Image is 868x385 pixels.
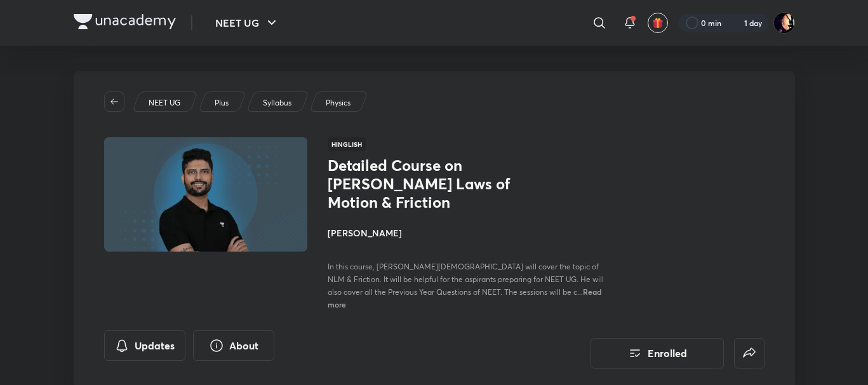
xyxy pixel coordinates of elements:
[323,97,352,109] a: Physics
[102,136,309,253] img: Thumbnail
[260,97,293,109] a: Syllabus
[263,97,291,109] p: Syllabus
[193,330,274,361] button: About
[326,97,351,109] p: Physics
[773,12,795,34] img: Mayank Singh
[591,338,724,368] button: Enrolled
[104,330,185,361] button: Updates
[215,97,229,109] p: Plus
[652,17,664,29] img: avatar
[328,226,612,240] h4: [PERSON_NAME]
[74,14,176,32] a: Company Logo
[208,10,287,36] button: NEET UG
[212,97,230,109] a: Plus
[328,262,604,297] span: In this course, [PERSON_NAME][DEMOGRAPHIC_DATA] will cover the topic of NLM & Friction. It will b...
[146,97,182,109] a: NEET UG
[328,137,366,151] span: Hinglish
[328,156,535,211] h1: Detailed Course on [PERSON_NAME] Laws of Motion & Friction
[648,13,668,33] button: avatar
[729,17,742,29] img: streak
[734,338,765,368] button: false
[74,14,176,29] img: Company Logo
[149,97,180,109] p: NEET UG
